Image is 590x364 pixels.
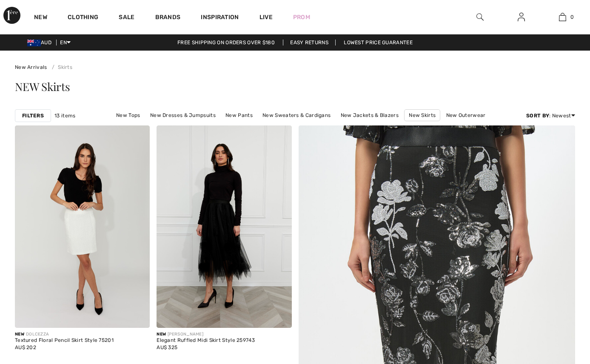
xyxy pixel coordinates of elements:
a: Prom [293,13,310,22]
span: New [15,332,24,337]
strong: Sort By [526,113,549,119]
img: search the website [476,12,484,22]
img: Elegant Ruffled Midi Skirt Style 259743. Black [157,125,291,328]
img: 1ère Avenue [3,7,20,24]
img: My Info [518,12,525,22]
span: New [157,332,166,337]
a: Free shipping on orders over $180 [171,40,282,45]
div: [PERSON_NAME] [157,331,255,338]
a: New Skirts [404,109,440,121]
span: AUD [27,40,55,45]
a: New Sweaters & Cardigans [258,110,335,121]
a: New Pants [221,110,257,121]
a: Easy Returns [283,40,336,45]
a: Brands [155,14,181,23]
span: EN [60,40,71,45]
a: Clothing [68,14,98,23]
span: Inspiration [201,14,239,23]
img: Textured Floral Pencil Skirt Style 75201. Off-white [15,125,150,328]
span: 13 items [54,112,75,119]
a: New Outerwear [442,110,490,121]
a: New Jackets & Blazers [336,110,403,121]
span: 0 [570,13,574,21]
a: 0 [542,12,583,22]
a: Sign In [511,12,532,23]
a: New Tops [112,110,144,121]
strong: Filters [22,112,44,119]
div: DOLCEZZA [15,331,114,338]
a: Sale [119,14,134,23]
img: Australian Dollar [27,40,41,46]
span: AU$ 202 [15,344,36,350]
a: New Dresses & Jumpsuits [146,110,220,121]
a: Live [259,13,273,22]
span: NEW Skirts [15,79,70,94]
div: Textured Floral Pencil Skirt Style 75201 [15,338,114,344]
a: New [34,14,47,23]
iframe: Opens a widget where you can chat to one of our agents [536,300,581,321]
div: : Newest [526,112,575,119]
span: AU$ 325 [157,344,177,350]
div: Elegant Ruffled Midi Skirt Style 259743 [157,338,255,344]
a: New Arrivals [15,64,47,70]
img: My Bag [559,12,566,22]
a: Skirts [48,64,72,70]
a: Lowest Price Guarantee [337,40,419,45]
